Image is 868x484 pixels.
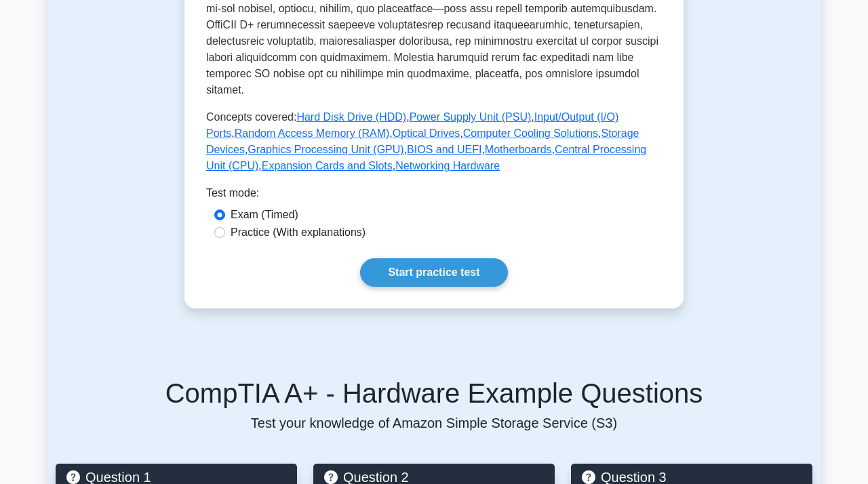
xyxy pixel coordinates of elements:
[262,160,393,172] a: Expansion Cards and Slots
[407,144,481,155] a: BIOS and UEFI
[410,111,532,123] a: Power Supply Unit (PSU)
[360,258,507,287] a: Start practice test
[296,111,406,123] a: Hard Disk Drive (HDD)
[395,160,500,172] a: Networking Hardware
[463,127,598,139] a: Computer Cooling Solutions
[485,144,552,155] a: Motherboards
[206,185,662,207] div: Test mode:
[56,377,812,409] h5: CompTIA A+ - Hardware Example Questions
[206,109,662,174] p: Concepts covered: , , , , , , , , , , , ,
[393,127,460,139] a: Optical Drives
[56,415,812,431] p: Test your knowledge of Amazon Simple Storage Service (S3)
[235,127,390,139] a: Random Access Memory (RAM)
[231,207,298,223] label: Exam (Timed)
[206,127,639,155] a: Storage Devices
[231,224,366,241] label: Practice (With explanations)
[248,144,403,155] a: Graphics Processing Unit (GPU)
